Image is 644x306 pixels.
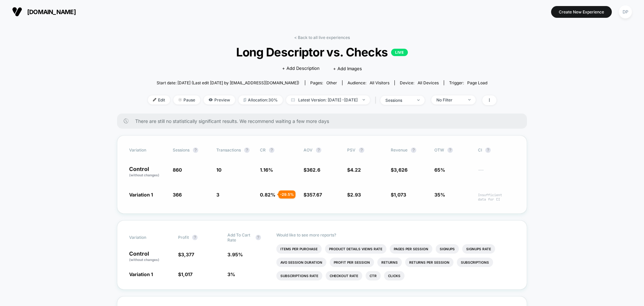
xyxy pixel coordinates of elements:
span: 1.16 % [260,167,273,173]
span: Revenue [391,147,408,152]
img: rebalance [244,98,246,102]
span: 65% [434,167,445,173]
span: Variation [129,147,166,153]
li: Ctr [366,271,381,280]
span: $ [391,167,408,173]
span: 3,377 [181,252,194,257]
button: ? [192,235,198,240]
p: LIVE [391,49,408,56]
span: Long Descriptor vs. Checks [165,45,479,59]
li: Returns [377,258,402,267]
img: end [363,99,365,100]
span: Sessions [173,147,190,152]
li: Subscriptions [457,258,493,267]
li: Signups [436,244,459,254]
img: edit [153,98,156,101]
span: 0.82 % [260,192,275,198]
span: There are still no statistically significant results. We recommend waiting a few more days [135,118,514,124]
span: 1,017 [181,271,193,277]
span: Profit [178,235,189,240]
button: ? [244,147,250,153]
span: $ [178,271,193,277]
li: Items Per Purchase [276,244,322,254]
img: Visually logo [12,7,22,17]
span: CR [260,147,266,152]
li: Profit Per Session [330,258,374,267]
span: $ [304,192,322,198]
span: AOV [304,147,313,152]
li: Avg Session Duration [276,258,326,267]
img: end [417,99,420,101]
p: Control [129,166,166,178]
span: 10 [216,167,221,173]
span: all devices [418,80,439,85]
span: (without changes) [129,258,159,262]
span: 4.22 [350,167,361,173]
div: No Filter [436,97,463,102]
span: 3 [216,192,219,198]
span: Variation 1 [129,192,153,198]
li: Checkout Rate [326,271,362,280]
span: 35% [434,192,445,198]
button: Create New Experience [551,6,612,18]
span: Variation 1 [129,271,153,277]
li: Subscriptions Rate [276,271,322,280]
span: 2.93 [350,192,361,198]
button: ? [485,147,491,153]
button: DP [617,5,634,19]
span: 3.95 % [227,252,243,257]
img: calendar [291,98,295,101]
a: < Back to all live experiences [294,35,350,40]
span: --- [478,168,515,178]
div: sessions [385,98,412,103]
span: 860 [173,167,182,173]
button: [DOMAIN_NAME] [10,6,78,17]
button: ? [193,147,198,153]
span: Pause [173,95,200,104]
button: ? [359,147,364,153]
span: $ [178,252,194,257]
button: ? [411,147,416,153]
span: + Add Images [333,66,362,71]
span: | [373,95,380,105]
span: $ [347,167,361,173]
span: 3 % [227,271,235,277]
li: Returns Per Session [405,258,453,267]
li: Product Details Views Rate [325,244,386,254]
span: Allocation: 30% [238,95,283,104]
p: Would like to see more reports? [276,232,515,237]
span: Add To Cart Rate [227,232,252,243]
span: Start date: [DATE] (Last edit [DATE] by [EMAIL_ADDRESS][DOMAIN_NAME]) [157,80,299,85]
span: Edit [148,95,170,104]
span: $ [347,192,361,198]
span: $ [391,192,406,198]
div: - 29.5 % [278,190,296,199]
p: Control [129,251,171,262]
span: 362.6 [307,167,320,173]
div: Audience: [347,80,389,85]
span: [DOMAIN_NAME] [27,8,76,15]
span: other [326,80,337,85]
span: 1,073 [394,192,406,198]
li: Pages Per Session [390,244,432,254]
span: Page Load [467,80,487,85]
img: end [468,99,471,100]
button: ? [269,147,274,153]
button: ? [316,147,321,153]
span: + Add Description [282,65,320,72]
span: 357.67 [307,192,322,198]
span: PSV [347,147,356,152]
div: Pages: [310,80,337,85]
span: Transactions [216,147,241,152]
div: DP [619,5,632,18]
span: (without changes) [129,173,159,177]
span: OTW [434,147,471,153]
div: Trigger: [449,80,487,85]
span: All Visitors [370,80,389,85]
span: $ [304,167,320,173]
li: Clicks [384,271,405,280]
img: end [178,98,182,101]
button: ? [256,235,261,240]
span: 366 [173,192,182,198]
span: Latest Version: [DATE] - [DATE] [286,95,370,104]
